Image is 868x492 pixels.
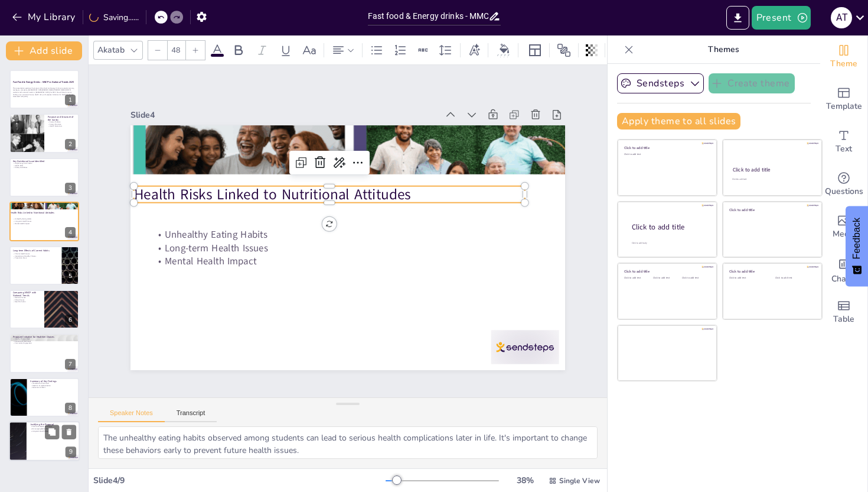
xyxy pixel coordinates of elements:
[65,403,76,413] div: 8
[831,273,856,286] span: Charts
[729,207,814,212] div: Click to add title
[13,255,58,257] p: Importance of Healthy Choices
[846,206,868,286] button: Feedback - Show survey
[752,6,811,30] button: Present
[10,211,73,215] p: Health Risks Linked to Nutritional Attitudes
[9,70,79,109] div: 1
[45,425,59,439] button: Duplicate Slide
[13,218,76,221] p: Unhealthy Eating Habits
[13,220,76,222] p: Long-term Health Issues
[851,218,862,259] span: Feedback
[465,41,483,60] div: Text effects
[729,277,766,280] div: Click to add text
[13,342,76,345] p: Community Engagement
[632,222,707,232] div: Click to add title
[729,269,814,274] div: Click to add title
[820,35,867,78] div: Change the overall theme
[632,242,706,245] div: Click to add body
[775,277,812,280] div: Click to add text
[65,315,76,325] div: 6
[9,114,79,153] div: 2
[13,296,41,299] p: National Trends
[836,143,852,156] span: Text
[13,167,76,169] p: Dietary Guidelines
[13,164,76,167] p: Health Risks
[682,277,709,280] div: Click to add text
[526,41,544,60] div: Layout
[624,277,651,280] div: Click to add text
[13,248,58,252] p: Long-term Effects of Current Habits
[165,409,217,422] button: Transcript
[30,430,76,432] p: Long-term Health Benefits
[557,43,571,57] span: Position
[617,113,740,130] button: Apply theme to all slides
[511,475,539,486] div: 38 %
[820,291,867,334] div: Add a table
[48,115,76,121] p: Purpose and Structure of the Survey
[65,95,76,105] div: 1
[458,14,469,321] div: Slide 4
[726,6,749,30] button: Export to PowerPoint
[13,299,41,301] p: Shared Issues
[13,87,76,96] p: This presentation explores the impact of fast food and energy drink consumption among teenagers, ...
[13,162,76,164] p: High Energy Drink Intake
[13,96,76,98] p: Generated with [URL]
[98,426,598,459] textarea: The unhealthy eating habits observed among students can lead to serious health complications late...
[311,35,325,427] p: Mental Health Impact
[48,121,76,123] p: Survey Purpose
[48,125,76,127] p: Health Awareness
[624,145,709,150] div: Click to add title
[30,379,76,383] p: Summary of Key Findings
[13,338,76,341] p: Healthy Choices Week
[9,421,80,461] div: 9
[495,44,513,56] div: Background color
[65,139,76,150] div: 2
[98,409,165,422] button: Speaker Notes
[30,386,76,389] p: Awareness of Risks
[820,163,867,206] div: Get real-time input from your audience
[9,290,79,329] div: 6
[820,78,867,121] div: Add ready made slides
[13,222,76,225] p: Mental Health Impact
[13,335,76,339] p: Proposed Initiative for Healthier Choices
[9,334,79,373] div: 7
[6,41,82,60] button: Add slide
[833,313,854,326] span: Table
[617,73,704,93] button: Sendsteps
[62,425,76,439] button: Delete Slide
[65,227,76,238] div: 4
[65,359,76,370] div: 7
[826,100,862,113] span: Template
[9,8,80,27] button: My Library
[9,246,79,285] div: 5
[89,12,139,23] div: Saving......
[559,476,600,485] span: Single View
[830,57,857,70] span: Theme
[66,447,76,458] div: 9
[13,257,58,259] p: Prevention Focus
[825,185,863,198] span: Questions
[48,122,76,125] p: Survey Structure
[13,301,41,303] p: Need for Action
[93,475,386,486] div: Slide 4 / 9
[733,166,811,173] div: Click to add title
[338,35,351,427] p: Unhealthy Eating Habits
[709,73,795,93] button: Create theme
[831,7,852,28] div: A T
[9,158,79,197] div: 3
[374,17,394,409] p: Health Risks Linked to Nutritional Attitudes
[820,206,867,248] div: Add images, graphics, shapes or video
[30,426,76,428] p: Culture of Health Awareness
[624,153,709,156] div: Click to add text
[820,248,867,291] div: Add charts and graphs
[638,35,808,64] p: Themes
[30,423,76,426] p: Justifying the Proposal
[368,8,488,25] input: Insert title
[30,384,76,387] p: Need for Immediate Action
[13,81,74,84] strong: Fast Food & Energy Drinks - MMCP vs National Trends 2025
[65,183,76,193] div: 3
[30,428,76,430] p: Encouraging Better Choices
[13,291,41,297] p: Comparing MMCP with National Trends
[65,271,76,281] div: 5
[833,228,856,241] span: Media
